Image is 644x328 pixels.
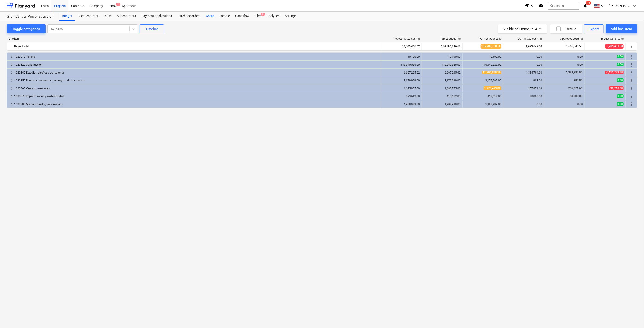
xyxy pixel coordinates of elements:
[9,54,14,59] span: keyboard_arrow_right
[424,87,461,90] div: 1,683,755.00
[424,79,461,82] div: 3,179,999.00
[383,79,420,82] div: 3,179,999.00
[139,12,175,21] a: Payment applications
[416,38,420,40] span: help
[530,3,535,8] i: keyboard_arrow_down
[505,63,542,66] div: 0.00
[383,87,420,90] div: 1,625,955.00
[282,12,299,21] a: Settings
[464,55,501,58] div: 10,100.00
[440,37,461,40] div: Target budget
[464,63,501,66] div: 116,640,526.00
[601,37,624,40] div: Budget variance
[632,3,637,8] i: keyboard_arrow_down
[584,24,604,33] button: Export
[217,12,233,21] div: Income
[424,95,461,98] div: 413,612.00
[566,44,583,48] span: 1,666,949.59
[629,102,634,107] span: More actions
[424,55,461,58] div: 10,100.00
[629,78,634,83] span: More actions
[59,12,75,21] a: Budget
[175,12,203,21] a: Purchase orders
[12,26,40,32] div: Toggle categories
[606,24,637,33] button: Add line-item
[9,78,14,83] span: keyboard_arrow_right
[617,102,624,106] span: 0.00
[145,26,159,32] div: Timeline
[605,44,624,48] span: -5,205,491.88
[264,12,282,21] a: Analytics
[464,79,501,82] div: 3,179,999.00
[504,26,541,32] div: Visible columns : 6/14
[203,12,217,21] a: Costs
[424,63,461,66] div: 116,640,526.00
[482,71,501,74] span: 11,780,039.50
[617,78,624,82] span: 0.00
[383,63,420,66] div: 116,640,526.00
[505,95,542,98] div: 80,000.00
[424,103,461,106] div: 1,908,989.00
[583,3,588,8] i: notifications
[14,77,379,84] div: 1020350 Permisos, impuestos y entregas administrativas
[560,37,583,40] div: Approved costs
[620,38,624,40] span: help
[550,24,582,33] button: Details
[589,26,599,32] div: Export
[481,44,501,48] span: 135,709,738.50
[9,94,14,99] span: keyboard_arrow_right
[484,86,501,90] span: 1,776,473.00
[383,43,420,50] div: 130,506,446.62
[568,87,583,90] span: 256,671.69
[9,102,14,107] span: keyboard_arrow_right
[252,12,264,21] a: Files8
[464,95,501,98] div: 413,612.00
[611,26,632,32] div: Add line-item
[556,26,577,32] div: Details
[629,94,634,99] span: More actions
[14,53,379,60] div: 1020310 Terreno
[550,4,553,7] span: search
[505,43,542,50] div: 1,673,649.59
[457,38,461,40] span: help
[505,103,542,106] div: 0.00
[479,37,502,40] div: Revised budget
[9,62,14,67] span: keyboard_arrow_right
[518,37,542,40] div: Committed costs
[539,38,542,40] span: help
[424,43,461,50] div: 130,504,246.62
[7,24,46,33] button: Toggle categories
[498,38,502,40] span: help
[629,70,634,75] span: More actions
[605,71,624,74] span: -5,112,773.88
[116,3,120,6] span: 2
[252,12,264,21] div: Files
[629,62,634,67] span: More actions
[114,12,139,21] a: Subcontracts
[617,55,624,58] span: 0.00
[14,85,379,92] div: 1020360 Ventas y mercadeo
[539,3,543,8] i: Knowledge base
[14,101,379,108] div: 1020380 Mantenimiento y misceláneos
[617,94,624,98] span: 0.00
[629,44,634,49] span: More actions
[546,63,583,66] div: 0.00
[586,1,591,5] span: 15
[505,79,542,82] div: 983.00
[505,87,542,90] div: 257,871.69
[140,24,164,33] button: Timeline
[524,3,530,8] i: format_size
[464,103,501,106] div: 1,908,989.00
[621,306,644,328] iframe: Chat Widget
[233,12,252,21] a: Cash flow
[14,69,379,76] div: 1020340 Estudios, diseños y consultoría
[617,63,624,66] span: 0.00
[579,38,583,40] span: help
